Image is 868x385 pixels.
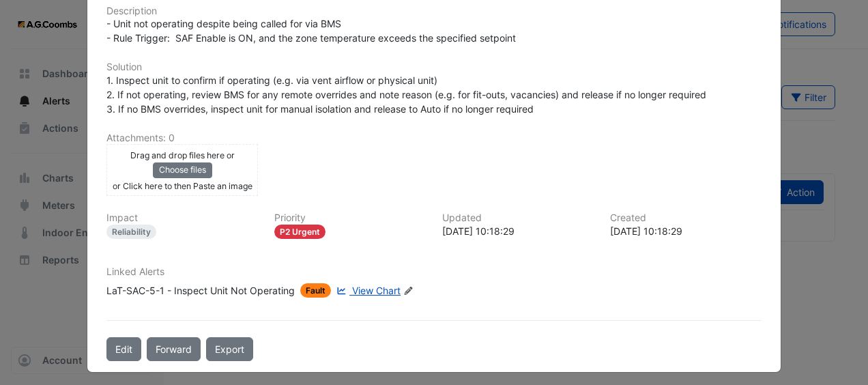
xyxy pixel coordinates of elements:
span: - Unit not operating despite being called for via BMS - Rule Trigger: SAF Enable is ON, and the z... [106,18,516,44]
div: [DATE] 10:18:29 [442,224,594,238]
h6: Impact [106,212,258,224]
h6: Attachments: 0 [106,132,762,144]
h6: Created [610,212,762,224]
span: 1. Inspect unit to confirm if operating (e.g. via vent airflow or physical unit) 2. If not operat... [106,74,706,115]
h6: Updated [442,212,594,224]
a: Export [206,337,253,361]
div: [DATE] 10:18:29 [610,224,762,238]
h6: Linked Alerts [106,266,762,278]
h6: Solution [106,61,762,73]
div: LaT-SAC-5-1 - Inspect Unit Not Operating [106,283,295,298]
button: Choose files [153,162,212,177]
h6: Description [106,5,762,17]
h6: Priority [274,212,426,224]
button: Edit [106,337,141,361]
small: Drag and drop files here or [130,150,235,160]
a: View Chart [334,283,401,298]
div: Reliability [106,225,156,239]
small: or Click here to then Paste an image [113,181,252,191]
fa-icon: Edit Linked Alerts [403,286,414,296]
span: View Chart [352,285,401,296]
span: Fault [300,283,331,298]
button: Forward [147,337,201,361]
div: P2 Urgent [274,225,325,239]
